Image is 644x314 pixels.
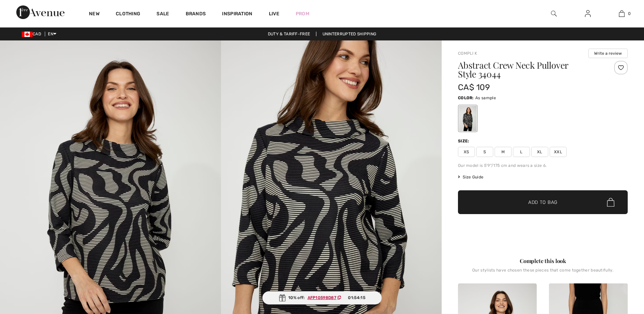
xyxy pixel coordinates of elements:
[588,49,628,58] button: Write a review
[619,10,625,18] img: My Bag
[116,11,140,18] a: Clothing
[458,257,628,265] div: Complete this look
[495,147,512,157] span: M
[459,106,477,131] div: As sample
[475,95,496,100] span: As sample
[22,32,33,37] img: Canadian Dollar
[262,291,382,304] div: 10% off:
[458,138,471,144] div: Size:
[579,10,596,18] a: Sign In
[308,295,336,300] ins: AFP10598D87
[279,294,286,301] img: Gift.svg
[269,10,279,17] a: Live
[551,10,557,18] img: search the website
[458,268,628,278] div: Our stylists have chosen these pieces that come together beautifully.
[513,147,530,157] span: L
[157,11,169,18] a: Sale
[348,295,365,301] span: 01:54:15
[458,190,628,214] button: Add to Bag
[222,11,252,18] span: Inspiration
[550,147,567,157] span: XXL
[296,10,309,17] a: Prom
[585,10,591,18] img: My Info
[458,83,490,92] span: CA$ 109
[48,32,56,36] span: EN
[458,61,600,78] h1: Abstract Crew Neck Pullover Style 34044
[607,198,614,207] img: Bag.svg
[458,147,475,157] span: XS
[22,32,44,36] span: CAD
[458,174,483,180] span: Size Guide
[186,11,206,18] a: Brands
[528,199,557,206] span: Add to Bag
[531,147,548,157] span: XL
[458,95,474,100] span: Color:
[605,10,638,18] a: 0
[16,5,65,19] img: 1ère Avenue
[458,51,477,56] a: Compli K
[89,11,99,18] a: New
[458,162,628,169] div: Our model is 5'9"/175 cm and wears a size 6.
[476,147,493,157] span: S
[628,11,631,17] span: 0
